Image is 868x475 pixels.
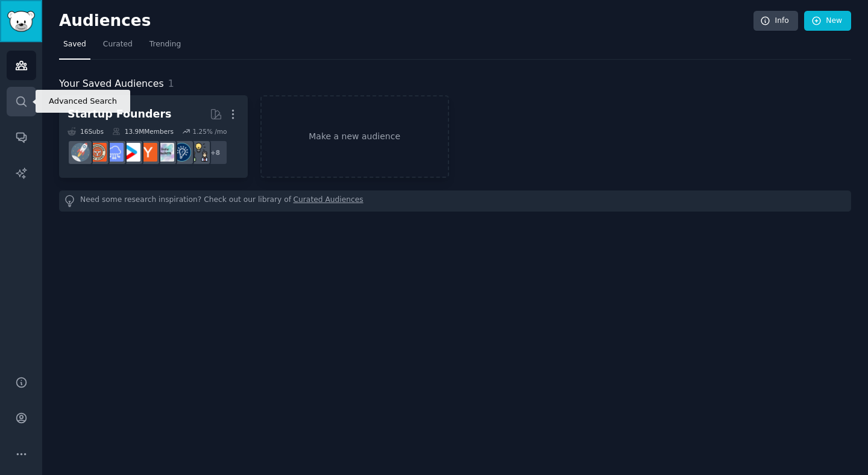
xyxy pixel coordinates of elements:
[59,35,90,60] a: Saved
[122,143,140,162] img: startup
[139,143,157,162] img: ycombinator
[63,39,86,50] span: Saved
[168,78,174,89] span: 1
[99,35,137,60] a: Curated
[753,11,798,31] a: Info
[59,190,851,212] div: Need some research inspiration? Check out our library of
[203,140,228,165] div: + 8
[149,39,181,50] span: Trending
[88,143,107,162] img: EntrepreneurRideAlong
[7,11,35,32] img: GummySearch logo
[192,127,227,136] div: 1.25 % /mo
[59,77,164,92] span: Your Saved Audiences
[145,35,185,60] a: Trending
[103,39,133,50] span: Curated
[112,127,174,136] div: 13.9M Members
[294,195,363,207] a: Curated Audiences
[59,11,753,31] h2: Audiences
[68,127,104,136] div: 16 Sub s
[68,107,171,122] div: Startup Founders
[804,11,851,31] a: New
[156,143,174,162] img: indiehackers
[59,95,248,178] a: Startup Founders16Subs13.9MMembers1.25% /mo+8growmybusinessEntrepreneurshipindiehackersycombinato...
[105,143,124,162] img: SaaS
[189,143,208,162] img: growmybusiness
[260,95,449,178] a: Make a new audience
[172,143,191,162] img: Entrepreneurship
[71,143,90,162] img: startups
